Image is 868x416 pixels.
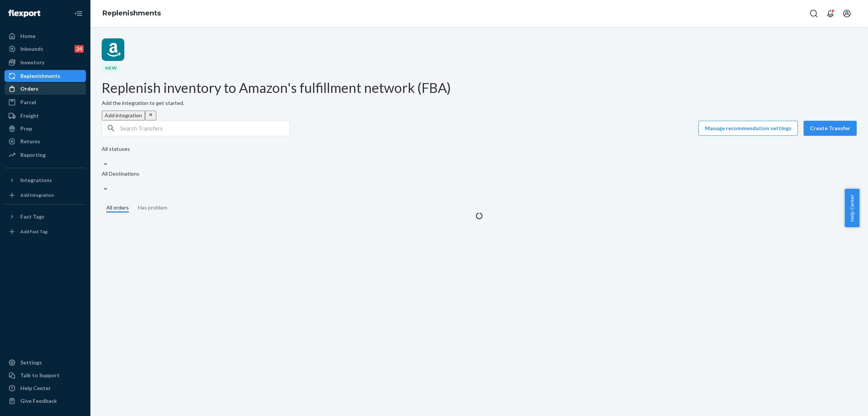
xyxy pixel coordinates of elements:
[102,170,139,178] div: All Destinations
[5,369,86,381] a: Talk to Support
[5,357,86,369] a: Settings
[106,204,129,213] div: All orders
[20,99,36,106] div: Parcel
[138,204,167,211] div: Has problem
[5,189,86,201] a: Add Integration
[20,228,47,235] div: Add Fast Tag
[5,382,86,394] a: Help Center
[20,384,51,392] div: Help Center
[20,176,52,184] div: Integrations
[102,178,102,185] input: All Destinations
[102,63,121,73] div: New
[102,9,161,17] a: Replenishments
[839,6,854,21] button: Open account menu
[5,30,86,42] a: Home
[20,397,57,405] div: Give Feedback
[20,112,39,120] div: Freight
[20,32,35,40] div: Home
[20,359,42,366] div: Settings
[96,3,167,24] ol: breadcrumbs
[20,151,46,159] div: Reporting
[5,56,86,68] a: Inventory
[845,189,859,227] button: Help Center
[20,125,32,132] div: Prep
[698,121,798,136] button: Manage recommendation settings
[5,226,86,238] a: Add Fast Tag
[5,149,86,161] a: Reporting
[804,121,857,136] button: Create Transfer
[5,211,86,223] button: Fast Tags
[102,80,857,96] h1: Replenish inventory to Amazon's fulfillment network (FBA)
[71,6,86,21] button: Close Navigation
[5,110,86,122] a: Freight
[20,72,60,80] div: Replenishments
[145,111,156,120] button: close
[120,121,290,136] input: Search Transfers
[20,85,38,93] div: Orders
[5,395,86,407] button: Give Feedback
[102,153,102,160] input: All statuses
[5,96,86,108] a: Parcel
[102,145,139,153] div: All statuses
[20,59,44,66] div: Inventory
[20,213,44,220] div: Fast Tags
[20,45,43,53] div: Inbounds
[8,10,40,17] img: Flexport logo
[5,83,86,95] a: Orders
[806,6,821,21] button: Open Search Box
[20,372,60,379] div: Talk to Support
[102,99,857,107] p: Add the integration to get started.
[5,123,86,135] a: Prep
[5,174,86,186] button: Integrations
[5,70,86,82] a: Replenishments
[5,135,86,147] a: Returns
[20,192,54,198] div: Add Integration
[5,43,86,55] a: Inbounds24
[20,138,40,145] div: Returns
[75,45,84,53] div: 24
[823,6,838,21] button: Open notifications
[102,111,145,120] button: Add integration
